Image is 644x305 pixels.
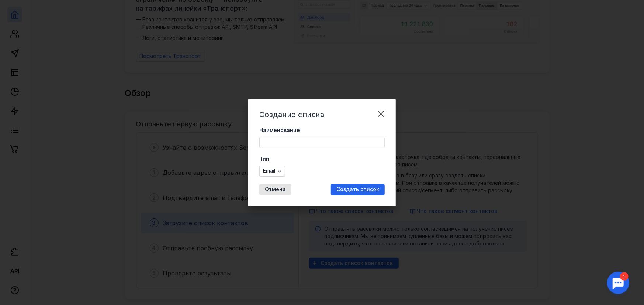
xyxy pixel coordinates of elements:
[259,126,300,134] span: Наименование
[265,186,286,193] span: Отмена
[331,184,385,195] button: Создать список
[263,168,275,174] span: Email
[336,186,379,193] span: Создать список
[259,110,325,119] span: Создание списка
[259,166,285,177] button: Email
[17,4,25,13] div: 1
[259,184,291,195] button: Отмена
[259,155,269,163] span: Тип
